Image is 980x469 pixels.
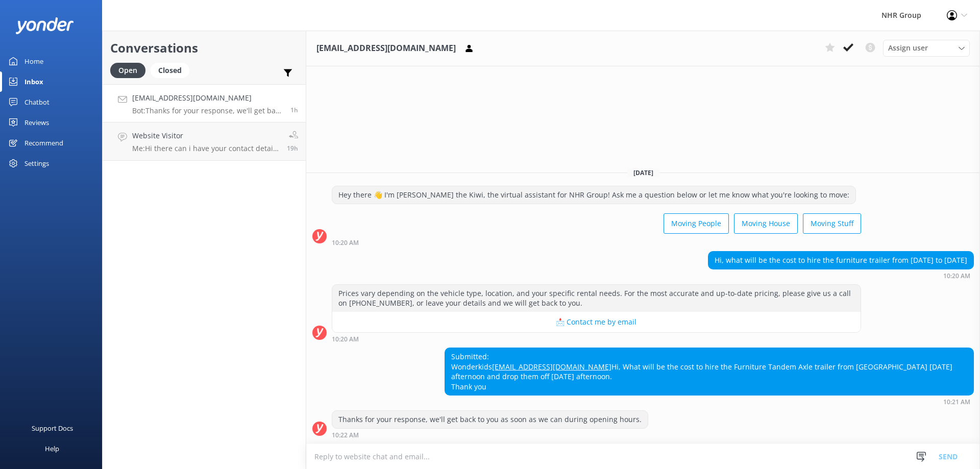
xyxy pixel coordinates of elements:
a: [EMAIL_ADDRESS][DOMAIN_NAME]Bot:Thanks for your response, we'll get back to you as soon as we can... [103,84,306,122]
div: Reviews [24,112,49,133]
h2: Conversations [110,38,298,58]
button: 📩 Contact me by email [332,312,861,332]
div: Submitted: Wonderkids Hi, What will be the cost to hire the Furniture Tandem Axle trailer from [G... [445,348,973,395]
div: Open [110,63,145,78]
div: Support Docs [32,418,73,438]
div: Closed [151,63,189,78]
span: Sep 30 2025 03:55pm (UTC +13:00) Pacific/Auckland [287,144,298,153]
div: Help [45,438,59,459]
div: Oct 01 2025 10:20am (UTC +13:00) Pacific/Auckland [708,272,974,279]
div: Hey there 👋 I'm [PERSON_NAME] the Kiwi, the virtual assistant for NHR Group! Ask me a question be... [332,186,855,204]
a: Closed [151,64,194,76]
div: Assign User [883,40,970,56]
div: Thanks for your response, we'll get back to you as soon as we can during opening hours. [332,411,648,428]
p: Bot: Thanks for your response, we'll get back to you as soon as we can during opening hours. [132,106,283,115]
a: Website VisitorMe:Hi there can i have your contact details so we can explain you more19h [103,122,306,161]
h4: [EMAIL_ADDRESS][DOMAIN_NAME] [132,92,283,104]
a: Open [110,64,151,76]
button: Moving People [664,213,729,234]
div: Chatbot [24,92,50,112]
img: yonder-white-logo.png [15,17,74,34]
div: Oct 01 2025 10:20am (UTC +13:00) Pacific/Auckland [332,335,861,342]
button: Moving Stuff [803,213,861,234]
strong: 10:20 AM [943,273,970,279]
div: Oct 01 2025 10:21am (UTC +13:00) Pacific/Auckland [445,398,974,405]
div: Oct 01 2025 10:22am (UTC +13:00) Pacific/Auckland [332,431,648,438]
strong: 10:22 AM [332,432,359,438]
strong: 10:21 AM [943,399,970,405]
strong: 10:20 AM [332,336,359,342]
div: Home [24,51,43,71]
h3: [EMAIL_ADDRESS][DOMAIN_NAME] [316,42,456,55]
div: Recommend [24,133,63,153]
div: Oct 01 2025 10:20am (UTC +13:00) Pacific/Auckland [332,239,861,246]
span: Oct 01 2025 10:21am (UTC +13:00) Pacific/Auckland [290,106,298,114]
p: Me: Hi there can i have your contact details so we can explain you more [132,144,279,153]
a: [EMAIL_ADDRESS][DOMAIN_NAME] [492,362,611,372]
div: Inbox [24,71,43,92]
span: Assign user [888,42,928,54]
strong: 10:20 AM [332,240,359,246]
h4: Website Visitor [132,130,279,141]
div: Settings [24,153,49,174]
button: Moving House [734,213,798,234]
div: Hi, what will be the cost to hire the furniture trailer from [DATE] to [DATE] [708,252,973,269]
div: Prices vary depending on the vehicle type, location, and your specific rental needs. For the most... [332,285,861,312]
span: [DATE] [627,168,659,177]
